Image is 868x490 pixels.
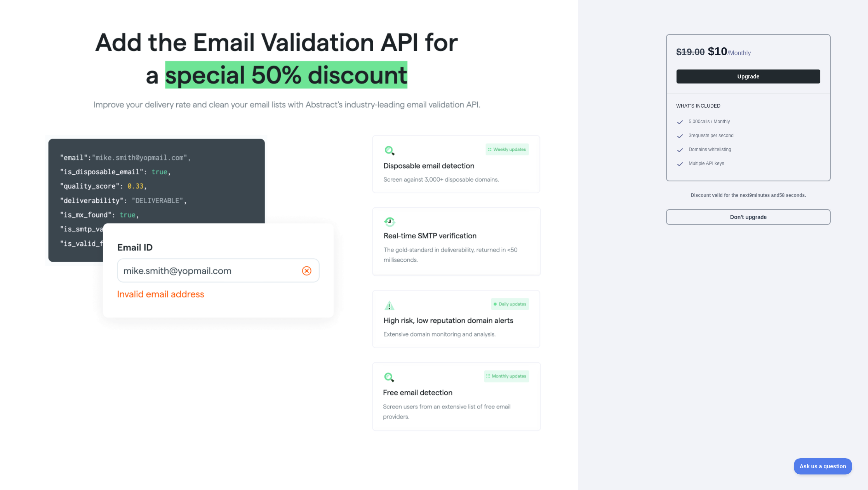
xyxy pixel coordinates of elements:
[689,146,731,154] span: Domains whitelisting
[794,458,852,474] iframe: Toggle Customer Support
[676,47,704,57] span: $ 19.00
[689,132,733,140] span: 3 requests per second
[666,209,831,225] button: Don't upgrade
[708,45,727,57] span: $ 10
[727,50,751,56] span: / Monthly
[689,160,724,168] span: Multiple API keys
[676,69,821,84] button: Upgrade
[689,118,730,126] span: 5,000 calls / Monthly
[691,193,806,198] strong: Discount valid for the next 9 minutes and 58 seconds.
[37,19,541,433] img: Offer
[676,103,821,109] h3: What's included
